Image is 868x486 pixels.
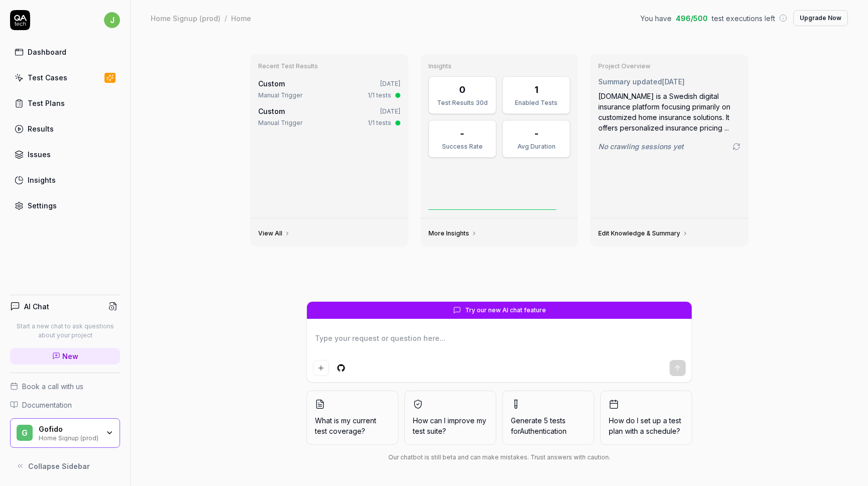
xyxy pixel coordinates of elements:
div: Avg Duration [509,142,564,151]
h3: Project Overview [598,62,740,70]
span: How do I set up a test plan with a schedule? [609,415,684,436]
span: What is my current test coverage? [315,415,390,436]
a: Results [10,119,120,139]
a: Test Cases [10,68,120,87]
h3: Insights [428,62,571,70]
span: 496 / 500 [676,13,708,24]
a: Documentation [10,400,120,410]
time: [DATE] [380,107,400,115]
div: Our chatbot is still beta and can make mistakes. Trust answers with caution. [306,453,692,462]
div: Manual Trigger [258,118,302,128]
h4: AI Chat [24,301,49,312]
button: j [104,10,120,30]
div: Manual Trigger [258,91,302,100]
span: How can I improve my test suite? [413,415,488,436]
button: GGofidoHome Signup (prod) [10,418,120,448]
div: 1/1 tests [368,91,391,100]
button: Generate 5 tests forAuthentication [502,391,594,445]
p: Start a new chat to ask questions about your project [10,322,120,340]
div: Home [231,13,251,23]
a: Issues [10,145,120,164]
time: [DATE] [380,80,400,87]
div: - [460,127,464,140]
div: Test Plans [28,98,65,108]
div: / [225,13,227,23]
div: Dashboard [28,47,66,57]
div: Success Rate [435,142,490,151]
span: You have [640,13,672,24]
a: Edit Knowledge & Summary [598,229,688,237]
div: Home Signup (prod) [39,433,99,441]
div: Results [28,124,54,134]
span: Documentation [22,400,72,410]
span: New [62,351,78,361]
a: Settings [10,196,120,215]
span: j [104,12,120,28]
div: 1 [534,83,538,96]
a: Dashboard [10,42,120,62]
span: test executions left [712,13,775,24]
div: 1/1 tests [368,118,391,128]
span: Custom [258,107,285,115]
div: 0 [459,83,466,96]
div: - [534,127,538,140]
button: Upgrade Now [793,10,848,26]
div: Settings [28,200,57,211]
div: Test Cases [28,72,67,83]
div: Enabled Tests [509,98,564,107]
span: Generate 5 tests for Authentication [511,416,567,435]
button: How can I improve my test suite? [404,391,496,445]
a: Go to crawling settings [732,143,740,151]
div: [DOMAIN_NAME] is a Swedish digital insurance platform focusing primarily on customized home insur... [598,91,740,133]
a: Custom[DATE]Manual Trigger1/1 tests [256,76,402,102]
span: G [17,425,33,441]
button: Add attachment [313,360,329,376]
div: Test Results 30d [435,98,490,107]
a: Custom[DATE]Manual Trigger1/1 tests [256,104,402,130]
span: No crawling sessions yet [598,141,684,152]
button: What is my current test coverage? [306,391,398,445]
button: How do I set up a test plan with a schedule? [600,391,692,445]
span: Summary updated [598,77,662,86]
time: [DATE] [662,77,685,86]
a: View All [258,229,290,237]
h3: Recent Test Results [258,62,400,70]
span: Custom [258,79,285,88]
div: Issues [28,149,51,160]
span: Book a call with us [22,381,83,392]
div: Gofido [39,425,99,434]
button: Collapse Sidebar [10,456,120,476]
a: Book a call with us [10,381,120,392]
a: New [10,348,120,365]
a: Insights [10,170,120,190]
a: Test Plans [10,93,120,113]
a: More Insights [428,229,477,237]
span: Collapse Sidebar [28,461,90,471]
div: Insights [28,175,56,185]
div: Home Signup (prod) [151,13,221,23]
span: Try our new AI chat feature [465,306,546,315]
